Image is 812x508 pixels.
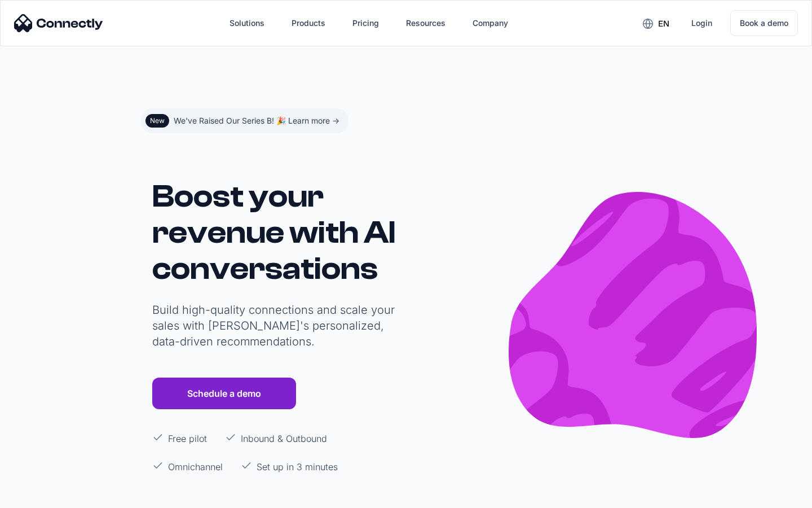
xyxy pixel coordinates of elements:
[141,108,348,133] a: NewWe've Raised Our Series B! 🎉 Learn more ->
[11,487,68,504] aside: Language selected: English
[150,116,165,125] div: New
[658,16,669,32] div: en
[473,15,508,31] div: Company
[292,15,325,31] div: Products
[241,432,327,445] p: Inbound & Outbound
[230,15,264,31] div: Solutions
[343,10,388,37] a: Pricing
[152,302,400,349] p: Build high-quality connections and scale your sales with [PERSON_NAME]'s personalized, data-drive...
[691,15,712,31] div: Login
[257,460,338,474] p: Set up in 3 minutes
[168,432,207,445] p: Free pilot
[168,460,223,474] p: Omnichannel
[730,10,798,36] a: Book a demo
[174,113,339,129] div: We've Raised Our Series B! 🎉 Learn more ->
[406,15,445,31] div: Resources
[682,10,721,37] a: Login
[152,178,400,287] h1: Boost your revenue with AI conversations
[23,488,68,504] ul: Language list
[152,378,296,409] a: Schedule a demo
[14,14,103,32] img: Connectly Logo
[352,15,379,31] div: Pricing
